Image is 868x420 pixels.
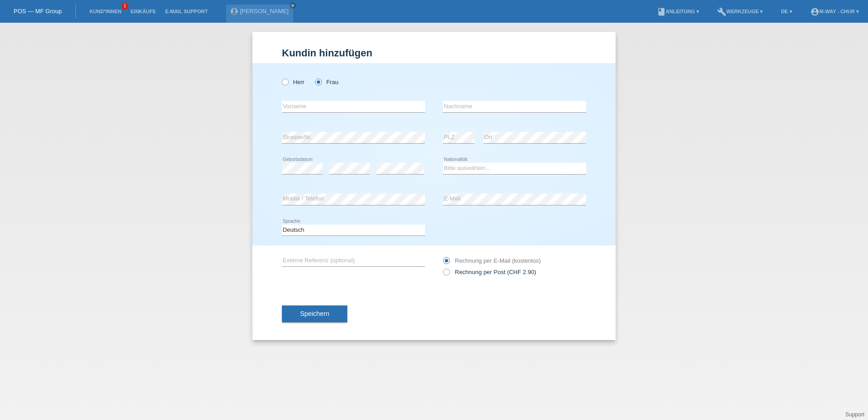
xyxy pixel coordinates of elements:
[776,9,796,14] a: DE ▾
[713,9,768,14] a: buildWerkzeuge ▾
[443,269,536,275] label: Rechnung per Post (CHF 2.90)
[300,310,329,317] span: Speichern
[121,2,128,10] span: 1
[290,2,296,9] a: close
[717,7,726,16] i: build
[443,269,449,280] input: Rechnung per Post (CHF 2.90)
[291,3,295,8] i: close
[282,79,305,85] label: Herr
[282,305,347,323] button: Speichern
[845,411,864,418] a: Support
[657,7,666,16] i: book
[652,9,704,14] a: bookAnleitung ▾
[315,79,338,85] label: Frau
[443,257,541,264] label: Rechnung per E-Mail (kostenlos)
[282,79,288,85] input: Herr
[282,47,586,59] h1: Kundin hinzufügen
[443,257,449,269] input: Rechnung per E-Mail (kostenlos)
[85,9,126,14] a: Kund*innen
[315,79,321,85] input: Frau
[806,9,863,14] a: account_circlem-way - Chur ▾
[810,7,819,16] i: account_circle
[161,9,212,14] a: E-Mail Support
[240,8,289,15] a: [PERSON_NAME]
[14,8,62,15] a: POS — MF Group
[126,9,160,14] a: Einkäufe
